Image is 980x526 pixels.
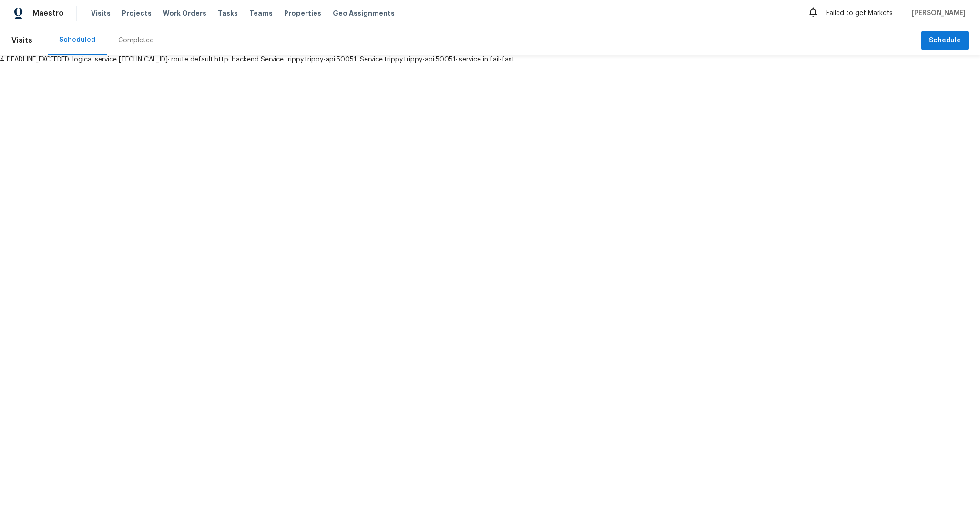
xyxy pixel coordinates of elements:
[333,9,395,18] span: Geo Assignments
[807,6,966,21] div: Failed to get Markets
[249,9,273,18] span: Teams
[218,10,238,17] span: Tasks
[11,30,32,51] span: Visits
[929,35,961,47] span: Schedule
[122,9,152,18] span: Projects
[59,35,95,45] div: Scheduled
[284,9,321,18] span: Properties
[91,9,111,18] span: Visits
[163,9,206,18] span: Work Orders
[118,36,154,45] div: Completed
[908,9,966,18] span: [PERSON_NAME]
[32,9,64,18] span: Maestro
[921,31,969,51] button: Schedule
